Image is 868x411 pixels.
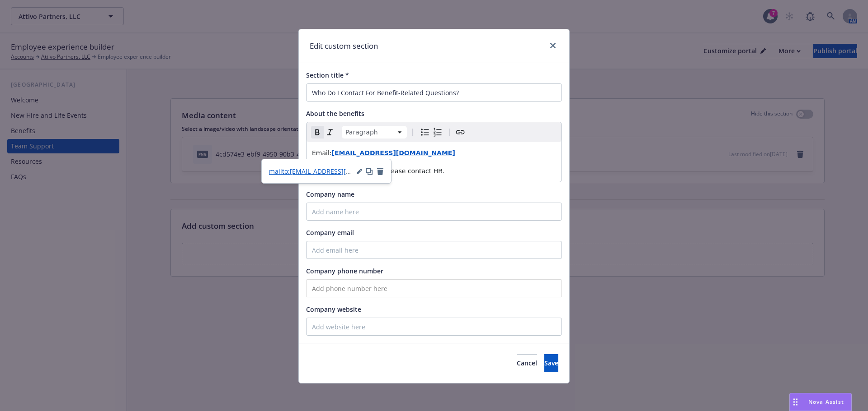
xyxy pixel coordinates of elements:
[310,40,378,52] h1: Edit custom section
[306,109,364,118] span: About the benefits
[808,398,844,406] span: Nova Assist
[544,359,558,367] span: Save
[790,393,801,411] div: Drag to move
[324,126,336,139] button: Italic
[306,241,562,259] input: Add email here
[419,126,431,139] button: Bulleted list
[306,71,349,79] span: Section title *
[307,142,561,182] div: editable markdown
[454,126,467,139] button: Create link
[306,318,562,336] input: Add website here
[547,40,558,51] a: close
[544,354,558,372] button: Save
[306,228,354,237] span: Company email
[306,203,562,221] input: Add name here
[431,126,444,139] button: Numbered list
[306,190,354,199] span: Company name
[269,167,396,175] span: mailto:[EMAIL_ADDRESS][DOMAIN_NAME]
[269,166,353,176] a: mailto:[EMAIL_ADDRESS][DOMAIN_NAME]
[332,149,455,157] a: [EMAIL_ADDRESS][DOMAIN_NAME]
[789,393,852,411] button: Nova Assist
[342,126,407,139] button: Block type
[312,149,332,157] span: Email:
[306,279,562,297] input: Add phone number here
[306,83,562,102] input: Add title here
[419,126,444,139] div: toggle group
[311,126,324,139] button: Remove bold
[517,359,537,367] span: Cancel
[306,267,383,275] span: Company phone number
[517,354,537,372] button: Cancel
[306,305,361,314] span: Company website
